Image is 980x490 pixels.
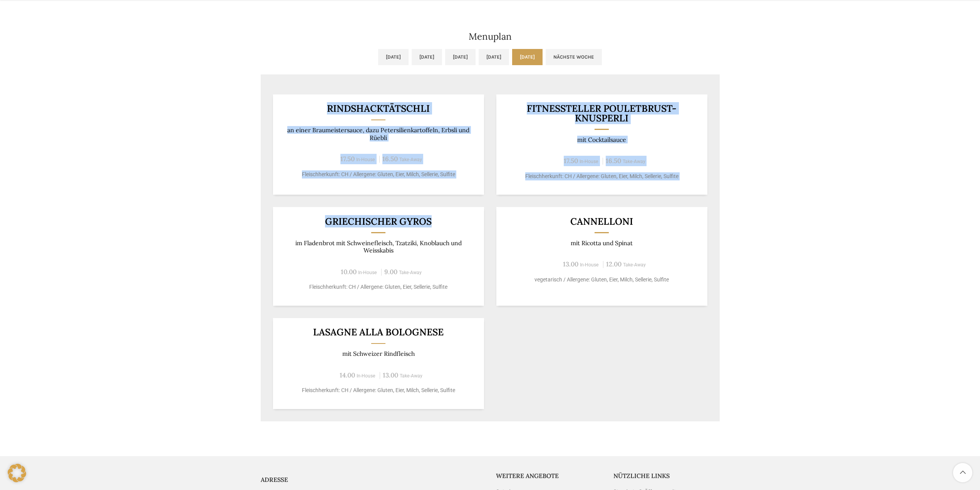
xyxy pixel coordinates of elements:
[282,239,474,254] p: im Fladenbrot mit Schweinefleisch, Tzatziki, Knoblauch und Weisskabis
[282,104,474,113] h3: Rindshacktätschli
[623,159,645,164] span: Take-Away
[399,157,422,162] span: Take-Away
[282,217,474,226] h3: Griechischer Gyros
[506,136,698,143] p: mit Cocktailsauce
[506,239,698,247] p: mit Ricotta und Spinat
[496,471,602,480] h5: Weitere Angebote
[445,49,476,65] a: [DATE]
[479,49,509,65] a: [DATE]
[282,350,474,357] p: mit Schweizer Rindfleisch
[564,157,578,165] span: 17.50
[382,155,398,163] span: 16.50
[357,373,375,379] span: In-House
[282,126,474,141] p: an einer Braumeistersauce, dazu Petersilienkartoffeln, Erbsli und Rüebli
[623,262,646,268] span: Take-Away
[400,373,422,379] span: Take-Away
[378,49,409,65] a: [DATE]
[383,371,398,379] span: 13.00
[384,268,397,276] span: 9.00
[563,260,578,268] span: 13.00
[512,49,543,65] a: [DATE]
[613,471,720,480] h5: Nützliche Links
[506,276,698,284] p: vegetarisch / Allergene: Gluten, Eier, Milch, Sellerie, Sulfite
[506,172,698,180] p: Fleischherkunft: CH / Allergene: Gluten, Eier, Milch, Sellerie, Sulfite
[341,268,357,276] span: 10.00
[282,386,474,394] p: Fleischherkunft: CH / Allergene: Gluten, Eier, Milch, Sellerie, Sulfite
[606,260,622,268] span: 12.00
[580,262,599,268] span: In-House
[546,49,602,65] a: Nächste Woche
[261,32,720,41] h2: Menuplan
[340,155,355,163] span: 17.50
[356,157,375,162] span: In-House
[953,463,972,482] a: Scroll to top button
[340,371,355,379] span: 14.00
[282,327,474,337] h3: Lasagne alla Bolognese
[580,159,598,164] span: In-House
[506,104,698,123] h3: Fitnessteller Pouletbrust-Knusperli
[282,283,474,291] p: Fleischherkunft: CH / Allergene: Gluten, Eier, Sellerie, Sulfite
[261,476,288,483] span: ADRESSE
[358,270,377,275] span: In-House
[399,270,422,275] span: Take-Away
[282,170,474,178] p: Fleischherkunft: CH / Allergene: Gluten, Eier, Milch, Sellerie, Sulfite
[506,217,698,226] h3: Cannelloni
[412,49,442,65] a: [DATE]
[606,157,621,165] span: 16.50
